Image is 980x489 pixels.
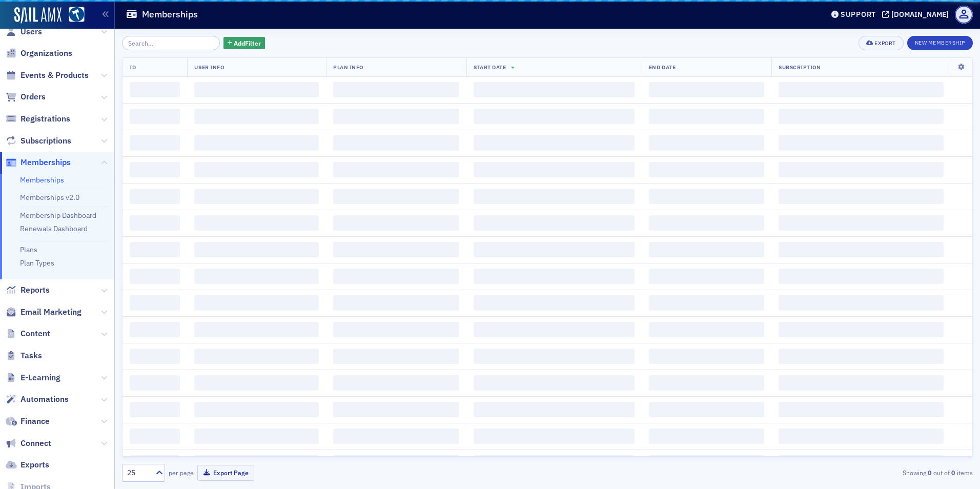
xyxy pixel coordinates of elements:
[955,6,973,24] span: Profile
[333,109,459,124] span: ‌
[20,258,54,268] a: Plan Types
[194,295,319,311] span: ‌
[21,91,46,103] span: Orders
[779,189,944,204] span: ‌
[333,135,459,151] span: ‌
[20,211,96,220] a: Membership Dashboard
[779,375,944,391] span: ‌
[779,269,944,284] span: ‌
[333,162,459,177] span: ‌
[333,455,459,471] span: ‌
[649,269,764,284] span: ‌
[20,224,88,233] a: Renewals Dashboard
[841,10,876,19] div: Support
[6,307,81,318] a: Email Marketing
[21,416,50,427] span: Finance
[649,189,764,204] span: ‌
[649,109,764,124] span: ‌
[223,37,266,50] button: AddFilter
[474,135,635,151] span: ‌
[333,349,459,364] span: ‌
[333,295,459,311] span: ‌
[234,38,261,48] span: Add Filter
[474,375,635,391] span: ‌
[21,157,71,168] span: Memberships
[130,295,180,311] span: ‌
[649,215,764,231] span: ‌
[122,36,220,50] input: Search…
[649,322,764,337] span: ‌
[21,350,42,361] span: Tasks
[130,322,180,337] span: ‌
[779,64,821,71] span: Subscription
[194,269,319,284] span: ‌
[882,11,952,18] button: [DOMAIN_NAME]
[130,64,136,71] span: ID
[474,162,635,177] span: ‌
[6,70,89,81] a: Events & Products
[6,416,50,427] a: Finance
[333,269,459,284] span: ‌
[6,394,69,405] a: Automations
[333,375,459,391] span: ‌
[474,295,635,311] span: ‌
[21,135,71,147] span: Subscriptions
[6,48,72,59] a: Organizations
[779,322,944,337] span: ‌
[6,459,49,471] a: Exports
[127,467,150,478] div: 25
[21,372,60,383] span: E-Learning
[649,135,764,151] span: ‌
[779,162,944,177] span: ‌
[649,82,764,97] span: ‌
[130,455,180,471] span: ‌
[130,242,180,257] span: ‌
[130,135,180,151] span: ‌
[21,26,42,37] span: Users
[14,7,62,24] img: SailAMX
[6,135,71,147] a: Subscriptions
[474,455,635,471] span: ‌
[859,36,903,50] button: Export
[194,215,319,231] span: ‌
[6,350,42,361] a: Tasks
[6,284,50,296] a: Reports
[649,375,764,391] span: ‌
[649,162,764,177] span: ‌
[474,322,635,337] span: ‌
[779,295,944,311] span: ‌
[197,465,254,481] button: Export Page
[779,402,944,417] span: ‌
[333,322,459,337] span: ‌
[194,82,319,97] span: ‌
[130,189,180,204] span: ‌
[21,48,72,59] span: Organizations
[333,402,459,417] span: ‌
[333,189,459,204] span: ‌
[21,70,89,81] span: Events & Products
[649,242,764,257] span: ‌
[474,215,635,231] span: ‌
[474,269,635,284] span: ‌
[130,215,180,231] span: ‌
[649,295,764,311] span: ‌
[649,402,764,417] span: ‌
[907,36,973,50] button: New Membership
[130,82,180,97] span: ‌
[20,245,37,254] a: Plans
[21,284,50,296] span: Reports
[169,468,194,477] label: per page
[649,349,764,364] span: ‌
[649,429,764,444] span: ‌
[20,175,64,185] a: Memberships
[194,242,319,257] span: ‌
[21,307,81,318] span: Email Marketing
[194,455,319,471] span: ‌
[333,82,459,97] span: ‌
[21,394,69,405] span: Automations
[474,109,635,124] span: ‌
[474,64,506,71] span: Start Date
[130,269,180,284] span: ‌
[891,10,949,19] div: [DOMAIN_NAME]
